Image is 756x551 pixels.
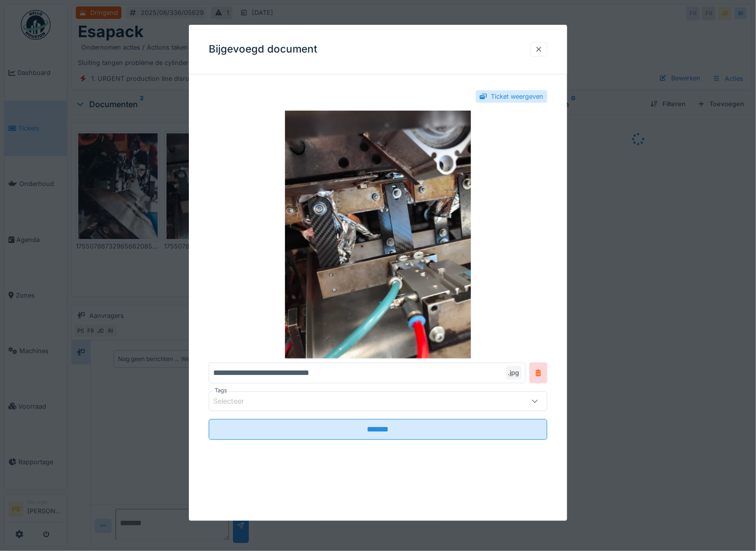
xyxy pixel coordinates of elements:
h3: Bijgevoegd document [209,43,317,56]
img: 4975bc7d-0436-4d8d-a97e-2061e797df11-17550786549014459904414845901012.jpg [209,111,547,359]
div: .jpg [506,366,522,379]
div: Ticket weergeven [491,92,544,101]
div: Selecteer [213,396,258,407]
label: Tags [213,386,229,395]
